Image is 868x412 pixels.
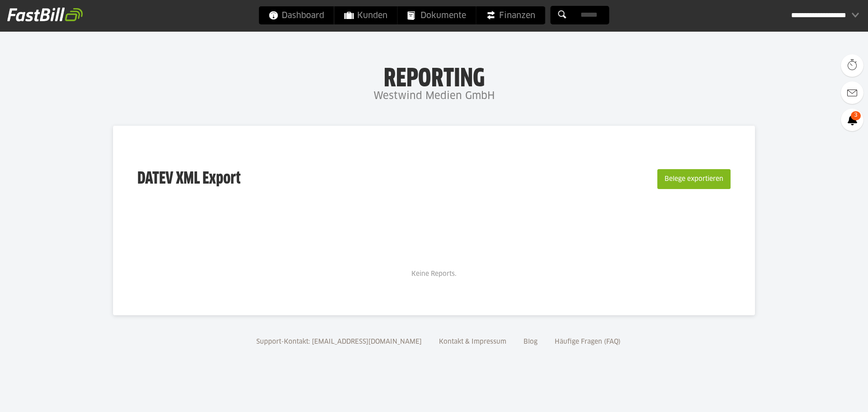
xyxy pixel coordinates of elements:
[436,339,509,345] a: Kontakt & Impressum
[552,339,624,345] a: Häufige Fragen (FAQ)
[476,6,545,24] a: Finanzen
[253,339,425,345] a: Support-Kontakt: [EMAIL_ADDRESS][DOMAIN_NAME]
[798,385,859,407] iframe: Öffnet ein Widget, in dem Sie weitere Informationen finden
[137,150,241,208] h3: DATEV XML Export
[335,6,397,24] a: Kunden
[90,64,778,87] h1: Reporting
[269,6,324,24] span: Dashboard
[486,6,535,24] span: Finanzen
[7,7,83,22] img: fastbill_logo_white.png
[259,6,334,24] a: Dashboard
[411,271,457,277] span: Keine Reports.
[398,6,476,24] a: Dokumente
[851,111,861,120] span: 3
[841,109,863,131] a: 3
[657,169,731,189] button: Belege exportieren
[520,339,541,345] a: Blog
[344,6,387,24] span: Kunden
[408,6,466,24] span: Dokumente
